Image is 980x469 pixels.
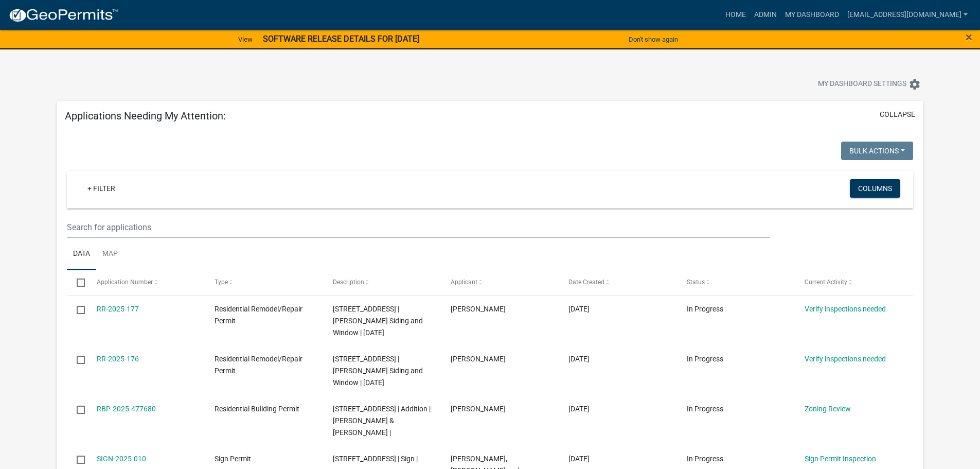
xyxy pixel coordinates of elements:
[843,5,972,25] a: [EMAIL_ADDRESS][DOMAIN_NAME]
[333,279,364,286] span: Description
[97,305,139,313] a: RR-2025-177
[215,455,251,463] span: Sign Permit
[79,179,123,198] a: + Filter
[880,109,915,120] button: collapse
[333,405,431,437] span: 721 23RD ST N | Addition | KRISTOFFER & ASHLEY KUSCHEL |
[805,305,886,313] a: Verify inspections needed
[568,355,590,363] span: 09/13/2025
[65,110,226,122] h5: Applications Needing My Attention:
[333,455,418,463] span: 210 20TH ST S STE 202 | Sign |
[795,270,913,295] datatable-header-cell: Current Activity
[451,405,506,413] span: Brian Schwab
[966,31,972,43] button: Close
[96,238,124,271] a: Map
[805,355,886,363] a: Verify inspections needed
[568,279,604,286] span: Date Created
[451,279,477,286] span: Applicant
[67,217,769,238] input: Search for applications
[263,34,419,44] strong: SOFTWARE RELEASE DETAILS FOR [DATE]
[721,5,750,25] a: Home
[677,270,795,295] datatable-header-cell: Status
[850,179,900,198] button: Columns
[333,305,423,337] span: 413 VALLEY ST S | Schmidt Siding and Window | 09/17/2025
[805,279,847,286] span: Current Activity
[234,31,257,48] a: View
[559,270,676,295] datatable-header-cell: Date Created
[67,270,86,295] datatable-header-cell: Select
[966,30,972,44] span: ×
[750,5,781,25] a: Admin
[908,78,921,91] i: settings
[687,279,705,286] span: Status
[205,270,323,295] datatable-header-cell: Type
[451,355,506,363] span: Jenna Krogh
[810,74,929,94] button: My Dashboard Settingssettings
[441,270,559,295] datatable-header-cell: Applicant
[215,305,302,325] span: Residential Remodel/Repair Permit
[781,5,843,25] a: My Dashboard
[841,142,913,160] button: Bulk Actions
[568,305,590,313] span: 09/13/2025
[687,455,723,463] span: In Progress
[215,405,299,413] span: Residential Building Permit
[687,405,723,413] span: In Progress
[333,355,423,387] span: 1244 2ND ST N | Schmidt Siding and Window | 09/16/2025
[215,355,302,375] span: Residential Remodel/Repair Permit
[323,270,440,295] datatable-header-cell: Description
[451,305,506,313] span: Jenna Krogh
[97,279,153,286] span: Application Number
[568,405,590,413] span: 09/12/2025
[805,405,851,413] a: Zoning Review
[687,355,723,363] span: In Progress
[67,238,96,271] a: Data
[97,405,156,413] a: RBP-2025-477680
[805,455,876,463] a: Sign Permit Inspection
[818,78,906,91] span: My Dashboard Settings
[97,355,139,363] a: RR-2025-176
[215,279,228,286] span: Type
[568,455,590,463] span: 09/11/2025
[687,305,723,313] span: In Progress
[97,455,146,463] a: SIGN-2025-010
[625,31,682,48] button: Don't show again
[87,270,205,295] datatable-header-cell: Application Number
